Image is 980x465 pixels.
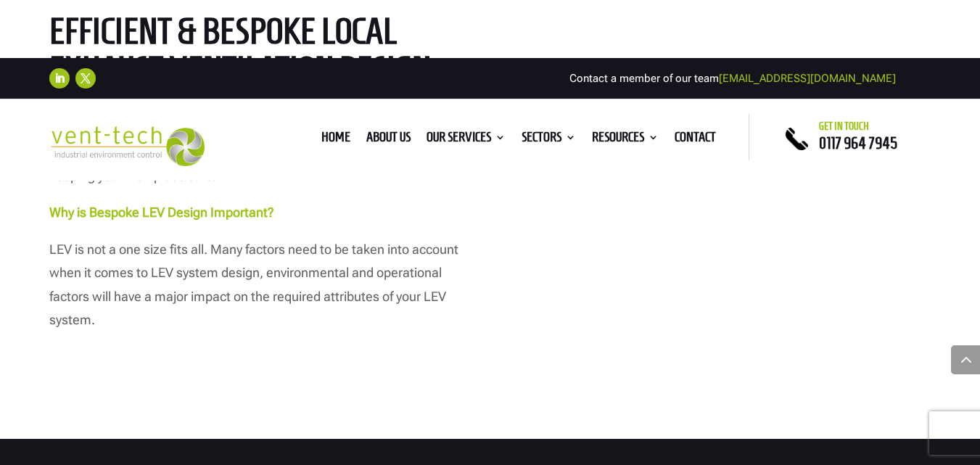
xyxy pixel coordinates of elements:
a: [EMAIL_ADDRESS][DOMAIN_NAME] [719,72,896,85]
a: 0117 964 7945 [819,134,897,152]
a: About us [366,132,411,148]
a: Follow on X [75,68,96,89]
a: Contact [675,132,716,148]
img: 2023-09-27T08_35_16.549ZVENT-TECH---Clear-background [49,126,205,166]
a: Resources [592,132,659,148]
a: Home [321,132,350,148]
p: LEV is not a one size fits all. Many factors need to be taken into account when it comes to LEV s... [49,238,466,332]
a: Our Services [427,132,506,148]
span: Get in touch [819,120,869,132]
span: Contact a member of our team [569,72,896,85]
strong: Why is Bespoke LEV Design Important? [49,205,274,220]
iframe: YouTube video player [514,12,931,247]
a: Sectors [522,132,576,148]
a: Follow on LinkedIn [49,68,70,89]
h2: Efficient & Bespoke Local Exhaust Ventilation Design [49,12,466,96]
